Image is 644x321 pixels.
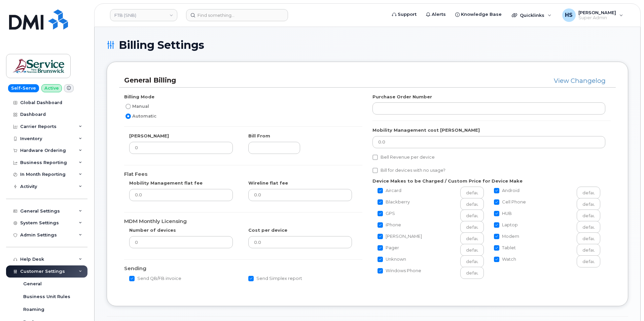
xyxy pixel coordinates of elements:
[460,198,484,210] input: Blackberry
[248,180,288,186] label: Wireline flat fee
[378,267,421,275] label: Windows Phone
[460,221,484,233] input: iPhone
[378,268,383,274] input: Windows Phone
[494,187,520,195] label: Android
[129,276,135,281] input: Send QB/FB invoice
[577,198,600,210] input: Cell Phone
[372,94,432,100] label: Purchase Order Number
[378,232,422,240] label: [PERSON_NAME]
[372,166,445,174] label: Bill for devices with no usage?
[129,227,176,233] label: Number of devices
[460,232,484,245] input: [PERSON_NAME]
[494,245,499,251] input: Tablet
[248,275,302,283] label: Send Simplex report
[129,275,181,283] label: Send QB/FB invoice
[129,133,169,139] label: [PERSON_NAME]
[554,77,606,85] a: View Changelog
[460,210,484,222] input: GPS
[577,255,600,267] input: Watch
[378,222,383,228] input: iPhone
[124,171,362,177] h4: Flat Fees
[378,255,406,263] label: Unknown
[248,133,270,139] label: Bill From
[124,102,149,110] label: Manual
[378,198,410,206] label: Blackberry
[494,222,499,228] input: Laptop
[378,244,399,252] label: Pager
[494,188,499,193] input: Android
[378,210,395,218] label: GPS
[124,266,362,271] h4: Sending
[577,187,600,199] input: Android
[378,234,383,239] input: [PERSON_NAME]
[126,114,131,119] input: Automatic
[460,187,484,199] input: Aircard
[494,234,499,239] input: Modem
[494,232,519,240] label: Modem
[494,244,516,252] label: Tablet
[494,211,499,216] input: HUB
[126,104,131,109] input: Manual
[577,210,600,222] input: HUB
[378,257,383,262] input: Unknown
[460,244,484,256] input: Pager
[372,168,378,173] input: Bill for devices with no usage?
[494,198,526,206] label: Cell Phone
[577,232,600,245] input: Modem
[248,276,254,281] input: Send Simplex report
[248,227,287,233] label: Cost per device
[577,221,600,233] input: Laptop
[494,221,518,229] label: Laptop
[577,244,600,256] input: Tablet
[129,180,203,186] label: Mobility Management flat fee
[378,211,383,216] input: GPS
[107,39,628,51] h1: Billing Settings
[378,221,401,229] label: iPhone
[124,219,362,224] h4: MDM Monthly Licensing
[494,199,499,205] input: Cell Phone
[372,155,378,160] input: Bell Revenue per device
[494,255,516,263] label: Watch
[372,153,435,161] label: Bell Revenue per device
[124,76,401,85] h3: General Billing
[372,178,523,184] label: Device Makes to be Charged / Custom Price for Device Make
[460,255,484,267] input: Unknown
[378,245,383,251] input: Pager
[378,199,383,205] input: Blackberry
[378,187,401,195] label: Aircard
[124,94,154,100] label: Billing Mode
[372,127,480,133] label: Mobility Management cost [PERSON_NAME]
[494,210,512,218] label: HUB
[378,188,383,193] input: Aircard
[494,257,499,262] input: Watch
[124,112,156,120] label: Automatic
[460,267,484,279] input: Windows Phone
